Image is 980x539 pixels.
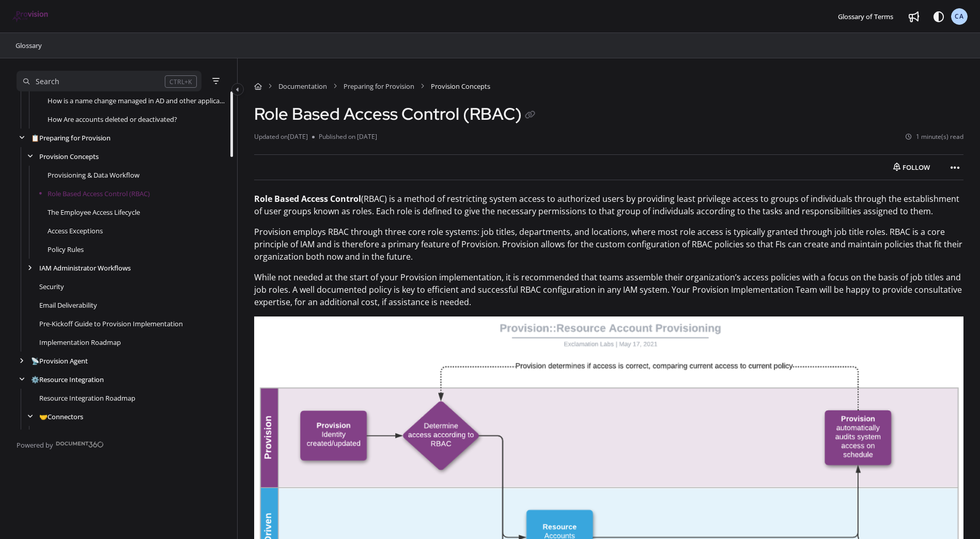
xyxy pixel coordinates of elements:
button: Theme options [930,8,947,25]
button: Search [17,71,201,91]
p: Provision employs RBAC through three core role systems: job titles, departments, and locations, w... [254,226,963,263]
a: Provision Concepts [39,151,99,162]
a: IAM Administrator Workflows [39,263,131,273]
p: (RBAC) is a method of restricting system access to authorized users by providing least privilege ... [254,193,963,217]
a: How Are accounts deleted or deactivated? [48,114,177,124]
p: While not needed at the start of your Provision implementation, it is recommended that teams asse... [254,271,963,308]
a: Security [39,281,64,292]
a: The Employee Access Lifecycle [48,207,140,217]
a: Email Deliverability [39,300,97,310]
a: Preparing for Provision [31,133,111,143]
a: Resource Integration [31,374,104,385]
li: 1 minute(s) read [906,132,963,142]
a: Documentation [278,81,327,91]
div: arrow [25,412,35,422]
button: Filter [210,75,222,87]
div: CTRL+K [165,75,197,88]
li: Updated on [DATE] [254,132,312,142]
a: Home [254,81,262,91]
span: ⚙️ [31,375,39,384]
button: Copy link of Role Based Access Control (RBAC) [522,107,538,124]
button: Follow [884,159,939,176]
a: How is a name change managed in AD and other applications? [48,96,227,106]
strong: Role Based Access Control [254,193,361,204]
a: Glossary [14,39,43,52]
span: CA [955,12,964,22]
button: CA [951,8,968,25]
div: arrow [17,375,27,385]
img: brand logo [12,11,49,22]
a: Preparing for Provision [344,81,414,91]
div: arrow [25,263,35,273]
div: arrow [25,152,35,162]
span: 📡 [31,356,39,366]
div: Search [36,76,59,87]
li: Published on [DATE] [312,132,377,142]
span: 📋 [31,133,39,142]
a: Project logo [12,11,49,23]
span: Glossary of Terms [838,12,893,21]
button: Category toggle [231,83,244,96]
div: arrow [17,356,27,366]
a: Implementation Roadmap [39,337,121,347]
a: Resource Integration Roadmap [39,393,135,403]
span: 🤝 [39,412,48,421]
a: Connectors [39,411,83,422]
img: Document360 [56,441,104,448]
a: Role Based Access Control (RBAC) [48,188,150,199]
span: Provision Concepts [431,81,490,91]
a: Pre-Kickoff Guide to Provision Implementation [39,319,183,329]
div: arrow [17,133,27,143]
h1: Role Based Access Control (RBAC) [254,104,538,124]
a: Policy Rules [48,244,84,255]
a: Powered by Document360 - opens in a new tab [17,438,104,450]
a: Provisioning & Data Workflow [48,170,139,180]
button: Article more options [947,159,963,176]
a: Access Exceptions [48,226,103,236]
a: Provision Agent [31,356,88,366]
span: Powered by [17,440,53,450]
a: Whats new [906,8,922,25]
